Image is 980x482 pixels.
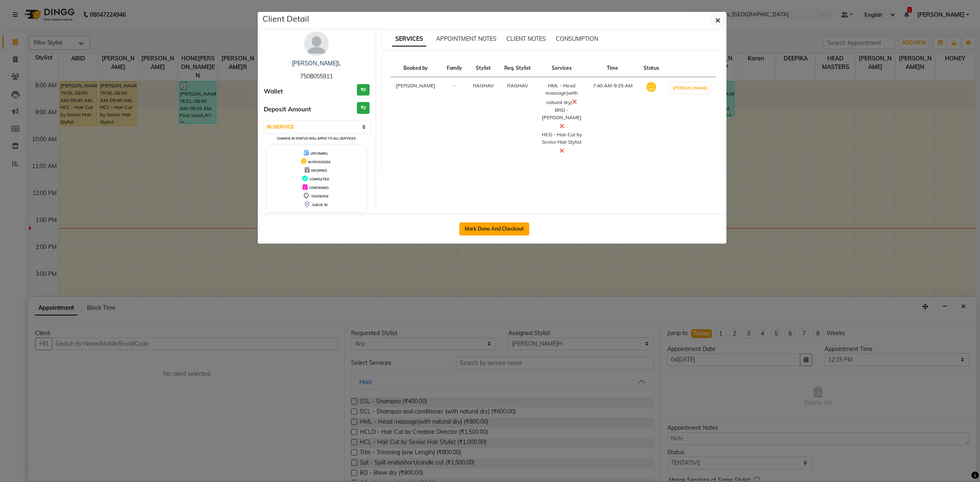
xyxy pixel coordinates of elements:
span: CONFIRMED [309,186,329,190]
span: IN PROGRESS [308,160,330,164]
div: BRD - [PERSON_NAME] [541,107,582,131]
h3: ₹0 [357,84,370,96]
div: HCG - Hair Cut by Senior Hair Stylist [541,131,582,155]
th: Booked by [390,60,441,77]
h3: ₹0 [357,102,370,114]
span: CLIENT NOTES [506,35,546,42]
td: 7:40 AM-9:25 AM [587,77,638,161]
th: Services [537,60,587,77]
span: TENTATIVE [311,194,329,198]
th: Stylist [468,60,499,77]
span: COMPLETED [310,177,329,181]
td: - [441,77,467,161]
img: avatar [304,31,329,56]
th: Req. Stylist [499,60,537,77]
span: Wallet [264,87,283,96]
span: UPCOMING [310,151,328,155]
span: APPOINTMENT NOTES [436,35,497,42]
span: CHECK-IN [312,203,327,207]
small: Change in status will apply to all services. [277,136,356,140]
th: Family [441,60,467,77]
button: Mark Done And Checkout [459,222,529,235]
span: RAGHAV [507,82,528,89]
span: DROPPED [311,169,327,173]
th: Status [638,60,664,77]
button: [PERSON_NAME] [671,83,710,93]
a: [PERSON_NAME]L [292,60,341,67]
h5: Client Detail [263,13,309,25]
span: SERVICES [392,32,426,47]
span: CONSUMPTION [556,35,598,42]
span: RAGHAV [473,82,494,89]
td: [PERSON_NAME] [390,77,441,161]
div: HML - Head massage(with natural dry) [541,82,582,107]
span: Deposit Amount [264,105,311,114]
th: Time [587,60,638,77]
span: 7508055911 [300,73,333,80]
